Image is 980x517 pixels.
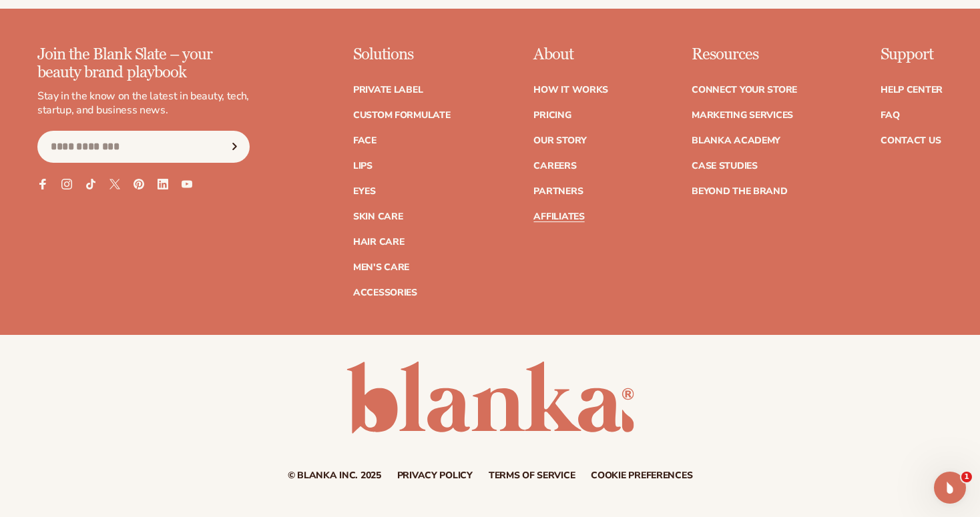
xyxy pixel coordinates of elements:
[591,471,692,480] a: Cookie preferences
[881,46,943,63] p: Support
[353,85,423,95] a: Private label
[881,136,941,145] a: Contact Us
[881,111,899,120] a: FAQ
[961,472,972,482] span: 1
[934,472,966,504] iframe: Intercom live chat
[533,161,576,171] a: Careers
[353,237,404,247] a: Hair Care
[220,131,249,163] button: Subscribe
[692,161,758,171] a: Case Studies
[353,161,373,171] a: Lips
[353,263,409,272] a: Men's Care
[37,89,250,117] p: Stay in the know on the latest in beauty, tech, startup, and business news.
[353,187,376,196] a: Eyes
[353,136,377,145] a: Face
[353,46,451,63] p: Solutions
[353,111,451,120] a: Custom formulate
[692,136,780,145] a: Blanka Academy
[489,471,575,480] a: Terms of service
[533,46,608,63] p: About
[533,136,586,145] a: Our Story
[533,187,583,196] a: Partners
[397,471,473,480] a: Privacy policy
[692,111,793,120] a: Marketing services
[692,46,797,63] p: Resources
[533,212,584,221] a: Affiliates
[288,469,381,482] small: © Blanka Inc. 2025
[37,46,250,81] p: Join the Blank Slate – your beauty brand playbook
[692,85,797,95] a: Connect your store
[692,187,788,196] a: Beyond the brand
[353,288,417,298] a: Accessories
[533,85,608,95] a: How It Works
[881,85,943,95] a: Help Center
[533,111,571,120] a: Pricing
[353,212,403,221] a: Skin Care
